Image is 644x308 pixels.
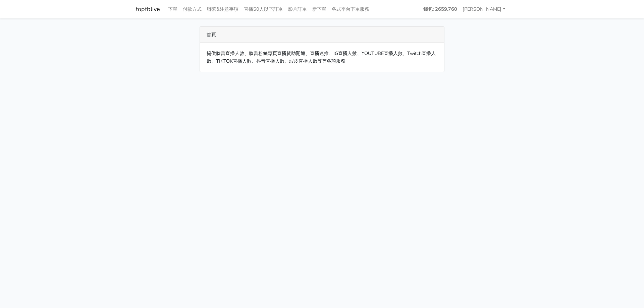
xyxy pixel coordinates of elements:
[136,3,160,16] a: topfblive
[180,3,204,16] a: 付款方式
[165,3,180,16] a: 下單
[310,3,329,16] a: 新下單
[423,6,457,12] strong: 錢包: 2659.760
[460,3,508,16] a: [PERSON_NAME]
[200,43,444,72] div: 提供臉書直播人數、臉書粉絲專頁直播贊助開通、直播速推、IG直播人數、YOUTUBE直播人數、Twitch直播人數、TIKTOK直播人數、抖音直播人數、蝦皮直播人數等等各項服務
[329,3,372,16] a: 各式平台下單服務
[285,3,310,16] a: 影片訂單
[241,3,285,16] a: 直播50人以下訂單
[204,3,241,16] a: 聯繫&注意事項
[200,27,444,43] div: 首頁
[421,3,460,16] a: 錢包: 2659.760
